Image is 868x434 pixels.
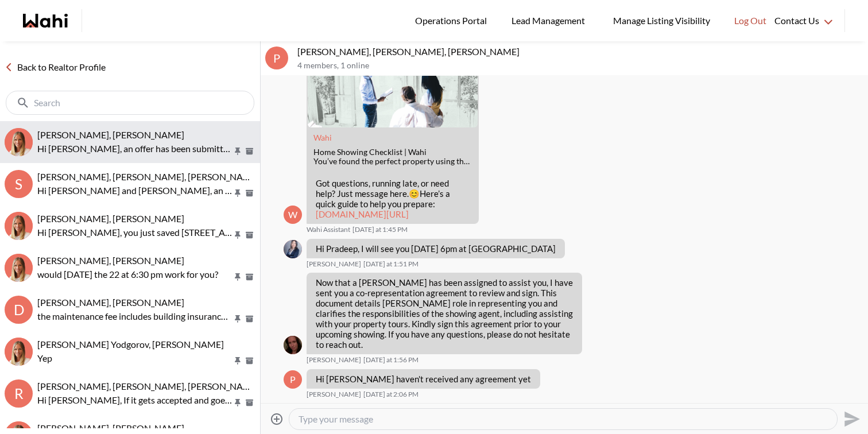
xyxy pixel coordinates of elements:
[5,296,33,324] div: D
[232,356,243,366] button: Pin
[352,225,408,234] time: 2025-09-16T17:45:36.469Z
[265,46,288,69] div: P
[297,46,863,57] p: [PERSON_NAME], [PERSON_NAME], [PERSON_NAME]
[37,226,232,239] p: Hi [PERSON_NAME], you just saved [STREET_ADDRESS][PERSON_NAME]. Would you like to book a showing ...
[299,413,828,425] textarea: Type your message
[232,314,243,324] button: Pin
[5,254,33,282] img: T
[232,146,243,156] button: Pin
[5,128,33,156] img: K
[232,272,243,282] button: Pin
[363,355,418,365] time: 2025-09-16T17:56:49.476Z
[313,148,472,157] div: Home Showing Checklist | Wahi
[243,272,255,282] button: Archive
[232,188,243,198] button: Pin
[734,13,766,28] span: Log Out
[284,206,302,224] div: W
[37,339,224,350] span: [PERSON_NAME] Yodgorov, [PERSON_NAME]
[308,38,478,127] img: Home Showing Checklist | Wahi
[243,230,255,240] button: Archive
[316,243,556,254] p: Hi Pradeep, I will see you [DATE] 6pm at [GEOGRAPHIC_DATA]
[316,178,470,219] p: Got questions, running late, or need help? Just message here. Here’s a quick guide to help you pr...
[5,338,33,366] div: Damir Yodgorov, Michelle
[243,314,255,324] button: Archive
[232,230,243,240] button: Pin
[37,351,232,365] p: Yep
[37,171,259,182] span: [PERSON_NAME], [PERSON_NAME], [PERSON_NAME]
[316,374,531,384] p: Hi [PERSON_NAME] haven't received any agreement yet
[232,398,243,408] button: Pin
[37,184,232,197] p: Hi [PERSON_NAME] and [PERSON_NAME], an offer has been submitted for [STREET_ADDRESS][PERSON_NAME]...
[37,213,184,224] span: [PERSON_NAME], [PERSON_NAME]
[284,336,302,354] img: A
[23,14,68,28] a: Wahi homepage
[37,423,184,433] span: [PERSON_NAME], [PERSON_NAME]
[284,240,302,258] img: J
[243,188,255,198] button: Archive
[363,259,418,269] time: 2025-09-16T17:51:09.491Z
[243,146,255,156] button: Archive
[610,13,714,28] span: Manage Listing Visibility
[363,390,418,399] time: 2025-09-16T18:06:20.143Z
[284,336,302,354] div: Alicia Malette
[284,370,302,389] div: P
[313,157,472,166] div: You’ve found the perfect property using the Wahi app. Now what? Book a showing instantly and foll...
[5,379,33,408] div: R
[297,61,863,71] p: 4 members , 1 online
[5,170,33,198] div: S
[307,259,361,269] span: [PERSON_NAME]
[313,133,332,142] a: Attachment
[37,297,184,308] span: [PERSON_NAME], [PERSON_NAME]
[5,212,33,240] div: Sourav Singh, Michelle
[316,209,409,219] a: [DOMAIN_NAME][URL]
[37,129,184,140] span: [PERSON_NAME], [PERSON_NAME]
[243,356,255,366] button: Archive
[37,393,232,407] p: Hi [PERSON_NAME], If it gets accepted and goes firm, we’ll be sure to update you once the sale pr...
[284,240,302,258] div: Julia Wu
[307,355,361,365] span: [PERSON_NAME]
[37,142,232,156] p: Hi [PERSON_NAME], an offer has been submitted for [STREET_ADDRESS][PERSON_NAME][PERSON_NAME]. If ...
[307,390,361,399] span: [PERSON_NAME]
[307,225,350,234] span: Wahi Assistant
[5,338,33,366] img: D
[37,255,184,266] span: [PERSON_NAME], [PERSON_NAME]
[415,13,491,28] span: Operations Portal
[34,97,228,108] input: Search
[409,188,420,199] span: 😊
[838,406,863,432] button: Send
[243,398,255,408] button: Archive
[5,254,33,282] div: TIGRAN ARUSTAMYAN, Michelle
[37,309,232,323] p: the maintenance fee includes building insurance, parking, and common elements. Common elements ty...
[316,277,573,350] p: Now that a [PERSON_NAME] has been assigned to assist you, I have sent you a co-representation agr...
[37,381,259,392] span: [PERSON_NAME], [PERSON_NAME], [PERSON_NAME]
[37,268,232,281] p: would [DATE] the 22 at 6:30 pm work for you?
[5,212,33,240] img: S
[5,128,33,156] div: Kathy Fratric, Michelle
[511,13,589,28] span: Lead Management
